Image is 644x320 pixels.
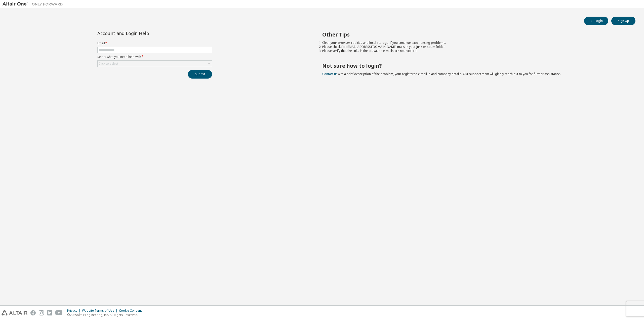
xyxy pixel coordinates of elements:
button: Login [584,17,608,25]
li: Clear your browser cookies and local storage, if you continue experiencing problems. [322,41,627,45]
label: Select what you need help with [97,55,212,59]
span: with a brief description of the problem, your registered e-mail id and company details. Our suppo... [322,72,561,76]
img: instagram.svg [39,310,44,315]
img: youtube.svg [55,310,63,315]
img: facebook.svg [30,310,36,315]
label: Email [97,41,212,45]
div: Click to select [98,61,212,67]
li: Please check for [EMAIL_ADDRESS][DOMAIN_NAME] mails in your junk or spam folder. [322,45,627,49]
img: linkedin.svg [47,310,52,315]
img: Altair One [3,2,65,7]
p: © 2025 Altair Engineering, Inc. All Rights Reserved. [67,313,145,317]
a: Contact us [322,72,338,76]
div: Privacy [67,309,82,313]
div: Account and Login Help [97,31,189,35]
li: Please verify that the links in the activation e-mails are not expired. [322,49,627,53]
div: Click to select [99,62,118,66]
div: Cookie Consent [119,309,145,313]
h2: Not sure how to login? [322,62,627,69]
div: Website Terms of Use [82,309,119,313]
button: Sign Up [611,17,635,25]
h2: Other Tips [322,31,627,38]
img: altair_logo.svg [2,310,27,315]
button: Submit [188,70,212,79]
